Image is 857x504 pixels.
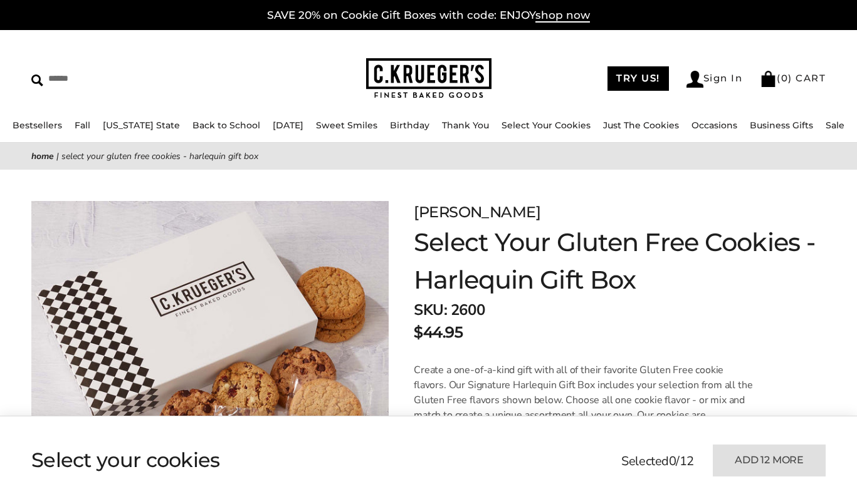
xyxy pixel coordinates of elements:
[31,69,216,88] input: Search
[31,150,54,162] a: Home
[686,71,703,88] img: Account
[669,453,676,470] span: 0
[686,71,743,88] a: Sign In
[826,120,844,131] a: Sale
[390,120,429,131] a: Birthday
[760,72,826,84] a: (0) CART
[713,445,826,476] button: Add 12 more
[502,120,591,131] a: Select Your Cookies
[273,120,303,131] a: [DATE]
[13,120,62,131] a: Bestsellers
[414,363,757,438] p: Create a one-of-a-kind gift with all of their favorite Gluten Free cookie flavors. Our Signature ...
[414,224,817,299] h1: Select Your Gluten Free Cookies - Harlequin Gift Box
[760,71,777,87] img: Bag
[192,120,260,131] a: Back to School
[61,150,258,162] span: Select Your Gluten Free Cookies - Harlequin Gift Box
[366,58,492,99] img: C.KRUEGER'S
[103,120,180,131] a: [US_STATE] State
[267,9,590,23] a: SAVE 20% on Cookie Gift Boxes with code: ENJOYshop now
[31,75,43,86] img: Search
[56,150,59,162] span: |
[414,300,447,320] strong: SKU:
[691,120,737,131] a: Occasions
[535,9,590,23] span: shop now
[451,300,485,320] span: 2600
[414,201,817,224] p: [PERSON_NAME]
[750,120,813,131] a: Business Gifts
[31,149,826,163] nav: breadcrumbs
[75,120,90,131] a: Fall
[680,453,694,470] span: 12
[781,72,789,84] span: 0
[414,321,463,344] p: $44.95
[442,120,489,131] a: Thank You
[316,120,377,131] a: Sweet Smiles
[603,120,679,131] a: Just The Cookies
[607,66,669,91] a: TRY US!
[621,452,694,471] p: Selected /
